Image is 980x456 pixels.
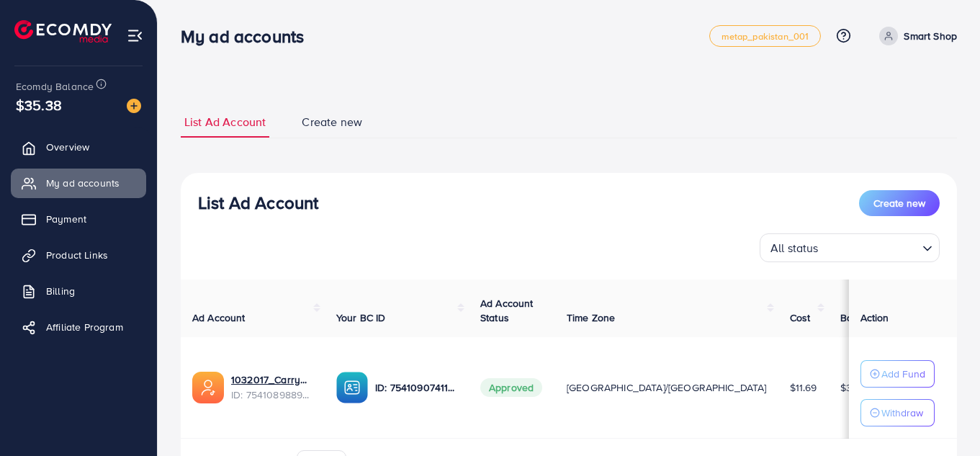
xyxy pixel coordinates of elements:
span: List Ad Account [184,114,266,130]
a: Affiliate Program [11,313,146,341]
a: Smart Shop [873,27,957,45]
h3: My ad accounts [181,26,315,47]
p: Withdraw [881,404,923,421]
a: Overview [11,133,146,161]
img: menu [127,27,143,44]
button: Create new [859,190,940,216]
a: 1032017_CarryAll_1755797129327 [231,372,313,387]
span: My ad accounts [46,176,120,190]
img: ic-ba-acc.ded83a64.svg [336,372,368,403]
span: Create new [302,114,362,130]
a: Payment [11,205,146,233]
span: Product Links [46,248,108,262]
span: metap_pakistan_001 [721,32,809,41]
a: My ad accounts [11,169,146,197]
button: Withdraw [860,399,935,426]
input: Search for option [823,235,917,259]
span: Time Zone [567,310,615,325]
span: Your BC ID [336,310,386,325]
span: Approved [480,378,542,397]
span: Create new [873,196,925,210]
img: ic-ads-acc.e4c84228.svg [192,372,224,403]
a: Billing [11,277,146,305]
span: Ad Account [192,310,246,325]
span: Payment [46,212,86,226]
span: Ad Account Status [480,296,534,325]
p: Add Fund [881,365,925,383]
p: Smart Shop [904,27,957,45]
span: $35.38 [16,94,62,115]
span: Overview [46,140,89,154]
span: Affiliate Program [46,320,123,334]
a: Product Links [11,241,146,269]
a: metap_pakistan_001 [709,25,822,47]
span: [GEOGRAPHIC_DATA]/[GEOGRAPHIC_DATA] [567,380,767,395]
div: Search for option [760,233,940,262]
span: $11.69 [790,380,817,395]
button: Add Fund [860,360,935,388]
span: ID: 7541089889270530056 [231,388,313,402]
p: ID: 7541090741108752400 [375,379,457,396]
span: All status [768,238,822,259]
span: Action [860,310,889,325]
span: Ecomdy Balance [16,79,94,94]
h3: List Ad Account [198,192,318,213]
img: logo [14,20,112,43]
span: Cost [790,310,811,325]
span: Billing [46,284,75,298]
img: image [127,99,141,113]
div: <span class='underline'>1032017_CarryAll_1755797129327</span></br>7541089889270530056 [231,372,313,402]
